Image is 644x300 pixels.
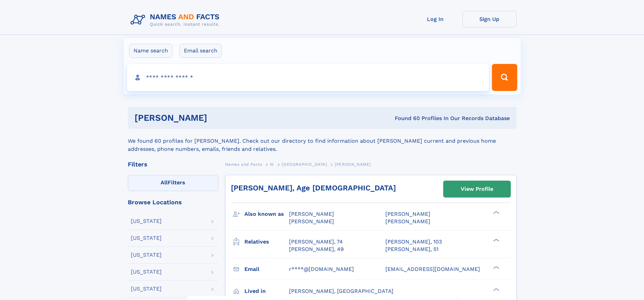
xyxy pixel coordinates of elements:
[492,238,500,242] div: ❯
[270,162,274,167] span: W
[492,210,500,215] div: ❯
[244,263,289,275] h3: Email
[289,218,334,225] span: [PERSON_NAME]
[135,114,301,122] h1: [PERSON_NAME]
[335,162,371,167] span: [PERSON_NAME]
[180,44,222,58] label: Email search
[385,218,430,225] span: [PERSON_NAME]
[131,269,162,275] div: [US_STATE]
[129,44,172,58] label: Name search
[301,115,510,122] div: Found 60 Profiles In Our Records Database
[282,160,327,168] a: [GEOGRAPHIC_DATA]
[128,11,225,29] img: Logo Names and Facts
[231,184,396,192] a: [PERSON_NAME], Age [DEMOGRAPHIC_DATA]
[385,238,442,246] a: [PERSON_NAME], 103
[408,11,462,27] a: Log In
[492,265,500,270] div: ❯
[131,286,162,292] div: [US_STATE]
[225,160,262,168] a: Names and Facts
[128,175,218,191] label: Filters
[244,285,289,297] h3: Lived in
[492,64,517,91] button: Search Button
[385,246,438,253] a: [PERSON_NAME], 51
[128,129,517,153] div: We found 60 profiles for [PERSON_NAME]. Check out our directory to find information about [PERSON...
[289,238,343,246] a: [PERSON_NAME], 74
[128,161,218,167] div: Filters
[270,160,274,168] a: W
[282,162,327,167] span: [GEOGRAPHIC_DATA]
[492,287,500,292] div: ❯
[131,235,162,241] div: [US_STATE]
[462,11,517,27] a: Sign Up
[244,208,289,220] h3: Also known as
[385,211,430,217] span: [PERSON_NAME]
[461,181,493,197] div: View Profile
[385,266,480,272] span: [EMAIL_ADDRESS][DOMAIN_NAME]
[127,64,489,91] input: search input
[128,199,218,205] div: Browse Locations
[289,246,344,253] a: [PERSON_NAME], 49
[289,211,334,217] span: [PERSON_NAME]
[289,288,393,294] span: [PERSON_NAME], [GEOGRAPHIC_DATA]
[131,218,162,224] div: [US_STATE]
[161,179,168,186] span: All
[244,236,289,248] h3: Relatives
[131,252,162,258] div: [US_STATE]
[444,181,510,197] a: View Profile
